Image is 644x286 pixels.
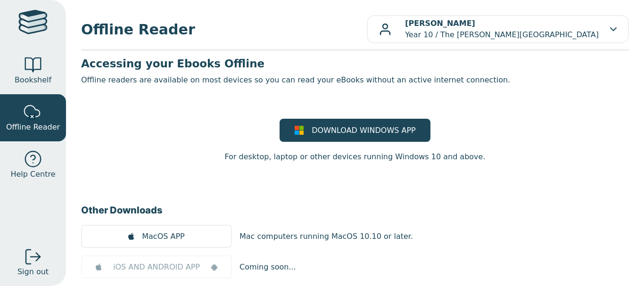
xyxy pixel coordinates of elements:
b: [PERSON_NAME] [405,19,475,28]
span: Bookshelf [15,74,51,86]
button: [PERSON_NAME]Year 10 / The [PERSON_NAME][GEOGRAPHIC_DATA] [367,15,629,43]
h3: Other Downloads [81,203,629,217]
span: iOS AND ANDROID APP [113,261,200,273]
p: Offline readers are available on most devices so you can read your eBooks without an active inter... [81,74,629,86]
span: Offline Reader [81,19,367,40]
span: Offline Reader [6,122,60,133]
p: Year 10 / The [PERSON_NAME][GEOGRAPHIC_DATA] [405,18,599,41]
a: MacOS APP [81,225,232,248]
span: Sign out [17,266,49,278]
p: For desktop, laptop or other devices running Windows 10 and above. [224,151,485,163]
span: DOWNLOAD WINDOWS APP [312,125,415,136]
span: Help Centre [10,169,55,180]
a: DOWNLOAD WINDOWS APP [280,119,430,142]
h3: Accessing your Ebooks Offline [81,57,629,71]
span: MacOS APP [142,231,184,242]
p: Coming soon... [239,261,296,273]
p: Mac computers running MacOS 10.10 or later. [239,231,413,242]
